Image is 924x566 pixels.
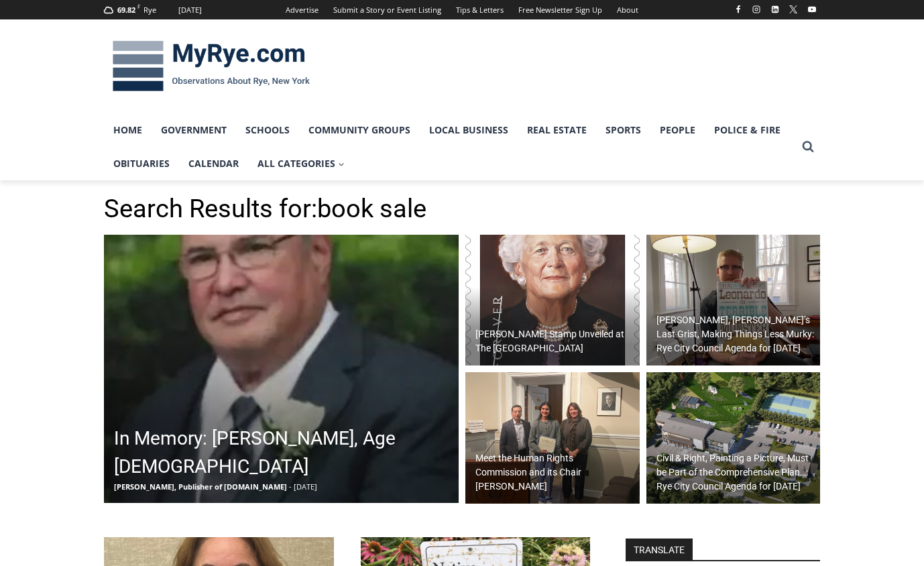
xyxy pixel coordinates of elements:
[104,32,319,101] img: MyRye.com
[804,1,820,17] a: YouTube
[104,113,152,147] a: Home
[626,539,693,560] strong: TRANSLATE
[730,1,746,17] a: Facebook
[137,3,140,10] span: F
[796,135,820,159] button: View Search Form
[646,235,821,366] img: RFFR MyRye.com Storytelling Project Episode #8 - Greg Usry, Rye City Manager
[748,1,764,17] a: Instagram
[104,235,459,503] img: Obituary - Thomas Neil Tilles
[257,156,345,171] span: All Categories
[143,4,156,16] div: Rye
[299,113,420,147] a: Community Groups
[114,424,455,481] h2: In Memory: [PERSON_NAME], Age [DEMOGRAPHIC_DATA]
[475,451,636,494] h2: Meet the Human Rights Commission and its Chair [PERSON_NAME]
[179,147,248,180] a: Calendar
[465,372,640,504] a: Meet the Human Rights Commission and its Chair [PERSON_NAME]
[236,113,299,147] a: Schools
[114,482,287,492] span: [PERSON_NAME], Publisher of [DOMAIN_NAME]
[104,147,179,180] a: Obituaries
[294,482,317,492] span: [DATE]
[317,194,426,223] span: book sale
[767,1,783,17] a: Linkedin
[785,1,801,17] a: X
[465,235,640,366] a: [PERSON_NAME] Stamp Unveiled at The [GEOGRAPHIC_DATA]
[465,235,640,366] img: (PHOTO: A new U.S Postal Service stamp featuring former First Lady and Rye native Barbara Bush wa...
[475,327,636,355] h2: [PERSON_NAME] Stamp Unveiled at The [GEOGRAPHIC_DATA]
[152,113,236,147] a: Government
[596,113,650,147] a: Sports
[104,235,459,503] a: In Memory: [PERSON_NAME], Age [DEMOGRAPHIC_DATA] [PERSON_NAME], Publisher of [DOMAIN_NAME] - [DATE]
[248,147,354,180] a: All Categories
[289,482,292,492] span: -
[646,372,821,504] img: (PHOTO: The Rye Arts Center has developed a conceptual plan and renderings for the development of...
[656,451,817,494] h2: Civil & Right, Painting a Picture, Must be Part of the Comprehensive Plan…: Rye City Council Agen...
[104,194,820,225] h1: Search Results for:
[705,113,790,147] a: Police & Fire
[518,113,596,147] a: Real Estate
[420,113,518,147] a: Local Business
[646,235,821,366] a: [PERSON_NAME], [PERSON_NAME]’s Last Grist, Making Things Less Murky: Rye City Council Agenda for ...
[178,4,202,16] div: [DATE]
[650,113,705,147] a: People
[656,313,817,355] h2: [PERSON_NAME], [PERSON_NAME]’s Last Grist, Making Things Less Murky: Rye City Council Agenda for ...
[646,372,821,504] a: Civil & Right, Painting a Picture, Must be Part of the Comprehensive Plan…: Rye City Council Agen...
[465,372,640,504] img: (PHOTO: Human Rights Commission Chair Rita Capek (far right) with Rye Mayor Josh Cohn and 2023 Hu...
[117,5,135,15] span: 69.82
[104,113,796,181] nav: Primary Navigation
